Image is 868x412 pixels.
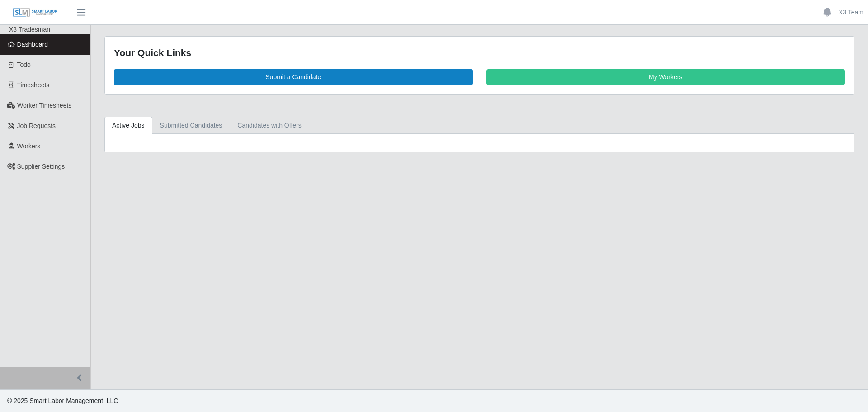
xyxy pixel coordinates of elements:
span: Timesheets [17,81,50,89]
span: Job Requests [17,122,56,129]
a: Active Jobs [104,117,152,134]
a: X3 Team [839,8,863,17]
a: Candidates with Offers [230,117,309,134]
span: Dashboard [17,41,48,48]
img: SLM Logo [13,8,58,18]
a: Submit a Candidate [114,69,473,85]
span: © 2025 Smart Labor Management, LLC [7,397,118,404]
span: Supplier Settings [17,163,65,170]
span: Workers [17,142,41,150]
span: X3 Tradesman [9,26,50,33]
span: Worker Timesheets [17,102,71,109]
a: My Workers [486,69,845,85]
span: Todo [17,61,31,68]
div: Your Quick Links [114,46,845,60]
a: Submitted Candidates [152,117,230,134]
